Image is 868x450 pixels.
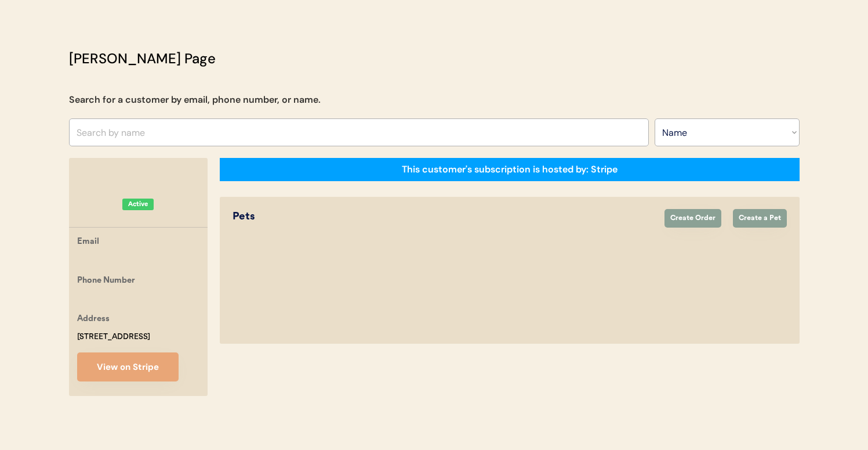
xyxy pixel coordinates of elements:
[69,48,216,69] div: [PERSON_NAME] Page
[733,209,787,228] button: Create a Pet
[77,352,179,381] button: View on Stripe
[77,312,110,327] div: Address
[77,235,99,250] div: Email
[69,93,321,107] div: Search for a customer by email, phone number, or name.
[664,209,721,228] button: Create Order
[77,274,135,289] div: Phone Number
[402,163,618,176] div: This customer's subscription is hosted by: Stripe
[233,209,653,225] div: Pets
[77,330,150,344] div: [STREET_ADDRESS]
[69,118,649,146] input: Search by name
